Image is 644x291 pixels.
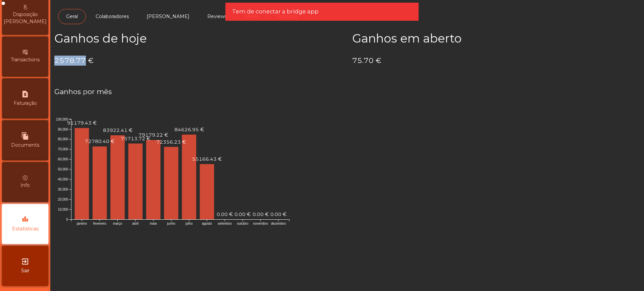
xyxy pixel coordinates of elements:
[352,31,640,46] h2: Ganhos em aberto
[58,177,68,181] text: 40,000
[58,198,68,201] text: 20,000
[103,127,132,133] text: 83922.41 €
[58,127,68,131] text: 90,000
[93,222,106,225] text: fevereiro
[253,211,269,217] text: 0.00 €
[58,137,68,141] text: 80,000
[218,222,232,225] text: setembro
[66,218,68,221] text: 0
[85,138,114,144] text: 72780.40 €
[88,9,137,24] a: Colaboradores
[192,156,222,162] text: 55166.43 €
[167,222,175,225] text: junho
[12,225,39,232] span: Estatísticas
[21,90,29,98] i: request_page
[234,211,251,217] text: 0.00 €
[20,182,30,189] span: Info
[113,222,122,225] text: março
[237,222,249,225] text: outubro
[21,267,30,274] span: Sair
[58,9,86,24] a: Geral
[132,222,139,225] text: abril
[139,132,168,138] text: 79179.22 €
[185,222,193,225] text: julho
[156,139,186,145] text: 72356.23 €
[232,7,319,16] span: Tem de conectar a bridge app
[58,208,68,211] text: 10,000
[150,222,157,225] text: maio
[253,222,268,225] text: novembro
[121,135,150,141] text: 75713.72 €
[139,9,198,24] a: [PERSON_NAME]
[271,222,286,225] text: dezembro
[54,56,342,66] h4: 2578.77 €
[174,127,204,133] text: 84626.95 €
[58,157,68,161] text: 60,000
[54,31,342,46] h2: Ganhos de hoje
[217,211,233,217] text: 0.00 €
[58,188,68,191] text: 30,000
[21,258,29,266] i: exit_to_app
[76,222,87,225] text: janeiro
[199,9,235,24] a: Reviews
[352,56,640,66] h4: 75.70 €
[270,211,286,217] text: 0.00 €
[21,132,29,140] i: file_copy
[58,147,68,151] text: 70,000
[56,117,68,121] text: 100,000
[4,11,47,25] span: Disposição [PERSON_NAME]
[11,142,39,149] span: Documents
[202,222,212,225] text: agosto
[21,216,29,224] i: leaderboard
[58,167,68,171] text: 50,000
[54,87,640,97] h4: Ganhos por mês
[67,120,97,126] text: 91179.43 €
[14,100,37,107] span: Faturação
[11,56,40,63] span: Transactions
